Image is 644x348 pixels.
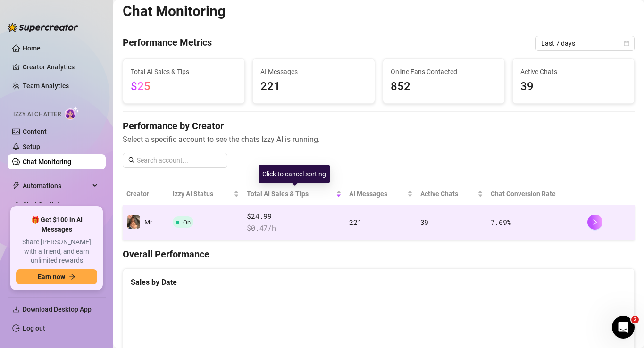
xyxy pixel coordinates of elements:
div: Sales by Date [131,276,627,288]
img: Chat Copilot [12,201,18,208]
span: Active Chats [420,189,476,199]
span: Online Fans Contacted [391,66,497,77]
span: 852 [391,78,497,96]
img: Mr. [127,215,140,229]
h2: Chat Monitoring [123,2,226,20]
span: AI Messages [349,189,405,199]
span: Total AI Sales & Tips [131,66,237,77]
span: Total AI Sales & Tips [247,189,334,199]
span: Earn now [38,273,65,281]
span: $ 0.47 /h [247,223,342,234]
a: Team Analytics [23,82,69,90]
input: Search account... [137,155,222,166]
img: logo-BBDzfeDw.svg [8,23,78,32]
span: Last 7 days [541,36,629,50]
span: Izzy AI Chatter [13,110,61,119]
span: 221 [349,217,361,227]
span: AI Messages [260,66,367,77]
span: Select a specific account to see the chats Izzy AI is running. [123,133,635,145]
button: right [587,215,602,230]
a: Home [23,44,41,52]
button: Earn nowarrow-right [16,269,97,284]
th: Active Chats [417,183,487,205]
img: AI Chatter [65,106,79,120]
span: Mr. [144,218,154,226]
h4: Overall Performance [123,248,635,261]
span: 39 [520,78,627,96]
span: Share [PERSON_NAME] with a friend, and earn unlimited rewards [16,238,97,265]
span: 2 [631,316,639,323]
a: Setup [23,143,40,150]
h4: Performance by Creator [123,119,635,133]
span: search [128,157,135,164]
a: Log out [23,324,45,332]
span: right [592,219,598,225]
th: Total AI Sales & Tips [243,183,345,205]
span: 39 [420,217,428,227]
span: Izzy AI Status [173,189,232,199]
span: Active Chats [520,66,627,77]
iframe: Intercom live chat [612,316,635,339]
span: Download Desktop App [23,306,92,313]
a: Creator Analytics [23,59,98,75]
span: 🎁 Get $100 in AI Messages [16,215,97,234]
span: 221 [260,78,367,96]
a: Content [23,128,47,135]
h4: Performance Metrics [123,36,212,51]
span: arrow-right [69,273,75,280]
span: calendar [624,41,629,46]
span: Chat Copilot [23,197,90,212]
span: download [12,306,20,313]
span: $24.99 [247,211,342,222]
th: Izzy AI Status [169,183,243,205]
span: On [183,219,191,226]
span: thunderbolt [12,182,20,190]
th: Chat Conversion Rate [487,183,584,205]
span: $25 [131,80,151,93]
span: Automations [23,178,90,193]
th: AI Messages [345,183,416,205]
span: 7.69 % [491,217,511,227]
th: Creator [123,183,169,205]
a: Chat Monitoring [23,158,71,166]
